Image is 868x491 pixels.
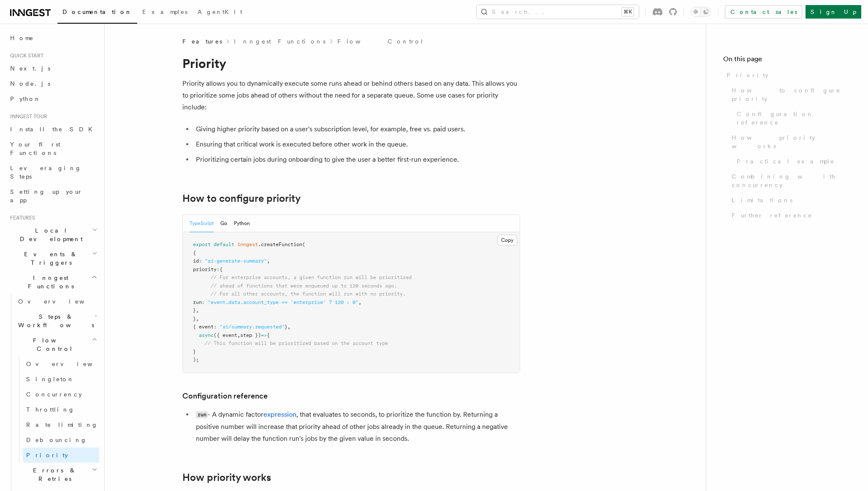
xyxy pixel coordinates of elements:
a: How to configure priority [182,193,301,204]
span: } [285,324,288,330]
span: Quick start [7,52,43,59]
span: "ai/summary.requested" [220,324,285,330]
a: Leveraging Steps [7,160,99,184]
a: How to configure priority [728,83,851,106]
a: Inngest Functions [234,37,325,46]
button: TypeScript [190,215,214,232]
a: Singleton [23,372,99,387]
span: => [261,332,267,338]
button: Python [234,215,250,232]
a: Setting up your app [7,184,99,208]
span: Throttling [26,406,75,413]
button: Go [220,215,227,232]
span: priority [193,266,217,272]
li: Ensuring that critical work is executed before other work in the queue. [193,138,520,150]
button: Errors & Retries [15,463,99,486]
span: // For enterprise accounts, a given function run will be prioritized [211,274,412,280]
span: Events & Triggers [7,250,92,267]
span: , [358,299,361,305]
span: "ai-generate-summary" [205,258,267,264]
span: { event [193,324,214,330]
a: Install the SDK [7,122,99,137]
span: id [193,258,199,264]
span: How priority works [732,133,851,150]
button: Steps & Workflows [15,309,99,333]
span: Priority [727,71,768,79]
span: .createFunction [258,241,302,247]
span: Home [10,34,34,42]
span: Steps & Workflows [15,312,94,329]
span: Overview [26,361,113,367]
span: Combining with concurrency [732,172,851,189]
button: Toggle dark mode [691,7,711,17]
span: // ahead of functions that were enqueued up to 120 seconds ago. [211,283,397,289]
span: inngest [237,241,258,247]
button: Search...⌘K [477,5,639,19]
span: run [193,299,202,305]
span: : [199,258,202,264]
span: { [267,332,270,338]
span: Configuration reference [737,110,851,127]
a: Contact sales [725,5,802,19]
button: Events & Triggers [7,247,99,270]
a: Configuration reference [733,106,851,130]
a: Home [7,30,99,46]
span: Inngest Functions [7,274,91,290]
span: : [214,324,217,330]
a: Documentation [57,3,137,24]
kbd: ⌘K [622,8,634,16]
span: // For all other accounts, the function will run with no priority. [211,291,406,297]
span: default [214,241,234,247]
span: , [288,324,290,330]
a: AgentKit [193,3,247,23]
span: Setting up your app [10,188,83,203]
a: Combining with concurrency [728,169,851,193]
span: export [193,241,211,247]
span: Node.js [10,80,50,87]
span: "event.data.account_type == 'enterprise' ? 120 : 0" [208,299,358,305]
a: Priority [23,448,99,463]
span: ); [193,357,199,363]
span: AgentKit [198,8,242,15]
span: Features [7,214,35,221]
a: Flow Control [337,37,424,46]
span: } [193,307,196,313]
a: Examples [137,3,193,23]
a: Configuration reference [182,390,268,402]
span: Install the SDK [10,126,98,133]
span: : [202,299,205,305]
span: Overview [18,298,105,305]
li: Prioritizing certain jobs during onboarding to give the user a better first-run experience. [193,154,520,165]
a: Node.js [7,76,99,91]
a: Rate limiting [23,417,99,432]
code: run [196,411,208,418]
span: Priority [26,452,68,458]
span: Debouncing [26,437,87,443]
a: Further reference [728,208,851,223]
a: Practical example [733,154,851,169]
span: { [193,250,196,256]
span: ({ event [214,332,237,338]
span: async [199,332,214,338]
span: Next.js [10,65,50,72]
p: Priority allows you to dynamically execute some runs ahead or behind others based on any data. Th... [182,78,520,113]
span: Documentation [62,8,132,15]
button: Flow Control [15,333,99,356]
span: , [267,258,270,264]
h4: On this page [723,54,851,68]
span: Your first Functions [10,141,60,156]
a: Python [7,91,99,106]
a: expression [263,410,296,418]
span: Limitations [732,196,792,204]
a: Sign Up [806,5,861,19]
span: Features [182,37,222,46]
span: Inngest tour [7,113,47,120]
h1: Priority [182,56,520,71]
span: Further reference [732,211,812,220]
span: } [193,349,196,355]
span: Flow Control [15,336,92,353]
a: Priority [723,68,851,83]
a: Your first Functions [7,137,99,160]
span: , [237,332,240,338]
span: Singleton [26,376,74,382]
